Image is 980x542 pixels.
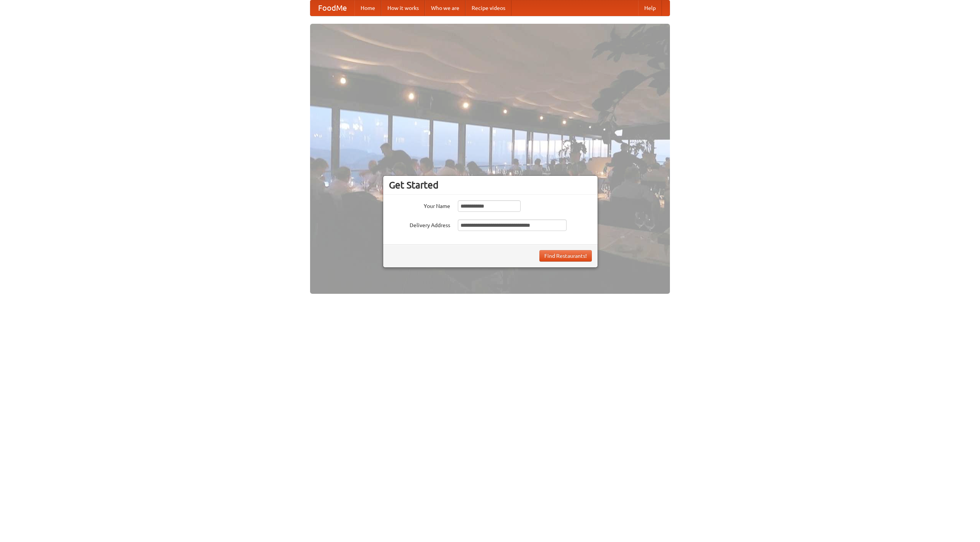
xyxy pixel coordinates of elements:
a: Help [638,0,662,16]
a: Home [354,0,381,16]
a: Recipe videos [465,0,511,16]
a: How it works [381,0,425,16]
h3: Get Started [389,179,592,191]
a: Who we are [425,0,465,16]
a: FoodMe [310,0,354,16]
label: Your Name [389,200,450,210]
label: Delivery Address [389,219,450,229]
button: Find Restaurants! [539,250,592,262]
